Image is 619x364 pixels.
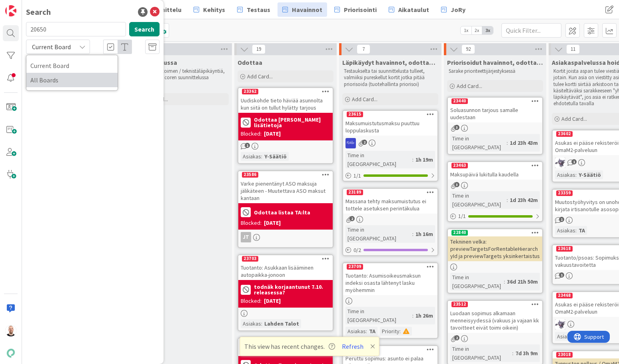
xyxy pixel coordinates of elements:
[238,171,333,203] div: 23586Varke pienentänyt ASO maksuja jälikäteen - Muutettava ASO maksut kantaan
[238,88,333,95] div: 23362
[357,44,370,54] span: 7
[189,2,230,17] a: Kehitys
[343,111,437,136] div: 23615Maksumuistutusmaksu puuttuu loppulaskusta
[448,301,542,308] div: 23512
[238,255,333,280] div: 23703Tuotanto: Asukkaan lisääminen autopaikka-jonoon
[577,226,587,235] div: TA
[238,262,333,280] div: Tuotanto: Asukkaan lisääminen autopaikka-jonoon
[5,5,16,16] img: Visit kanbanzone.com
[566,44,580,54] span: 11
[343,118,437,136] div: Maksumuistutusmaksu puuttuu loppulaskusta
[26,58,118,73] a: Current Board
[454,125,459,130] span: 3
[347,264,363,270] div: 23709
[454,335,459,340] span: 2
[448,105,542,122] div: Soluasunnon tarjous samalle uudestaan
[30,74,114,86] span: All Boards
[238,171,333,178] div: 23586
[241,152,261,161] div: Asiakas
[344,5,377,14] span: Priorisointi
[559,272,564,278] span: 1
[261,152,262,161] span: :
[448,162,542,180] div: 23463Maksupäivä lukitulla kaudella
[555,319,565,330] img: LM
[450,191,507,209] div: Time in [GEOGRAPHIC_DATA]
[238,88,333,113] div: 23362Uudiskohde tieto häviää asunnolta kun siitä on tullut hylätty tarjous
[238,95,333,113] div: Uudiskohde tieto häviää asunnolta kun siitä on tullut hylätty tarjous
[501,23,561,38] input: Quick Filter...
[262,319,301,328] div: Lahden Talot
[571,159,577,164] span: 1
[448,98,542,122] div: 23440Soluasunnon tarjous samalle uudestaan
[17,1,36,11] span: Support
[561,115,587,122] span: Add Card...
[451,163,468,168] div: 23463
[343,263,437,270] div: 23709
[345,327,366,336] div: Asiakas
[345,138,356,148] img: RS
[458,212,466,220] span: 1 / 1
[264,297,281,305] div: [DATE]
[457,82,482,90] span: Add Card...
[129,22,160,36] button: Search
[448,229,542,261] div: 22840Tekninen velka: previewTargetsForRentableHierarchyId ja previewTargets yksinkertaistus
[344,68,437,88] p: Testaukselta tai suunnittelusta tulleet, valmiiksi pureskellut kortit jotka pitää priorisoida (tu...
[26,73,118,87] a: All Boards
[352,96,377,103] span: Add Card...
[471,26,482,34] span: 2x
[577,170,603,179] div: Y-Säätiö
[329,2,381,17] a: Priorisointi
[412,155,413,164] span: :
[448,308,542,333] div: Luodaan sopimus alkamaan menneisyydessä (vakuus ja vajaan kk tavoitteet eivät toimi oikein)
[345,307,412,324] div: Time in [GEOGRAPHIC_DATA]
[575,170,577,179] span: :
[353,246,361,254] span: 0 / 2
[238,255,333,262] div: 23703
[448,169,542,180] div: Maksupäivä lukitulla kaudella
[399,327,401,336] span: :
[448,211,542,221] div: 1/1
[555,226,575,235] div: Asiakas
[134,68,227,88] p: Odottaa liiketoimen / teknistäläpikäyntiä, joka tehdään coren suunnittelussa viikoittain
[380,327,399,336] div: Priority
[367,327,377,336] div: TA
[343,346,437,353] div: 23592
[245,143,250,148] span: 1
[241,297,262,305] div: Blocked:
[254,210,310,215] b: Odottaa listaa TA:lta
[448,236,542,261] div: Tekninen velka: previewTargetsForRentableHierarchyId ja previewTargets yksinkertaistus
[347,112,363,117] div: 23615
[264,219,281,227] div: [DATE]
[343,245,437,255] div: 0/2
[556,190,573,196] div: 23359
[254,284,330,295] b: todnäk korjaantunut 7.10. releasessa?
[241,232,251,242] div: JT
[238,232,333,242] div: JT
[342,58,438,66] span: Läpikäydyt havainnot, odottaa priorisointia
[384,2,434,17] a: Aikataulut
[505,277,540,286] div: 36d 21h 50m
[412,311,413,320] span: :
[247,5,270,14] span: Testaus
[508,138,540,147] div: 1d 23h 43m
[555,170,575,179] div: Asiakas
[343,171,437,181] div: 1/1
[264,130,281,138] div: [DATE]
[412,230,413,238] span: :
[343,270,437,295] div: Tuotanto: Asumisoikeusmaksun indeksi osasta lähtenyt lasku myöhemmin
[450,134,507,152] div: Time in [GEOGRAPHIC_DATA]
[559,217,564,222] span: 1
[343,138,437,148] div: RS
[507,196,508,204] span: :
[449,68,541,74] p: Sarake prioriteettijärjestyksessä
[413,311,435,320] div: 1h 26m
[448,162,542,169] div: 23463
[508,196,540,204] div: 1d 23h 42m
[242,89,258,94] div: 23362
[555,332,575,341] div: Asiakas
[26,6,51,18] div: Search
[398,5,429,14] span: Aikataulut
[451,230,468,236] div: 22840
[278,2,327,17] a: Havainnot
[345,225,412,243] div: Time in [GEOGRAPHIC_DATA]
